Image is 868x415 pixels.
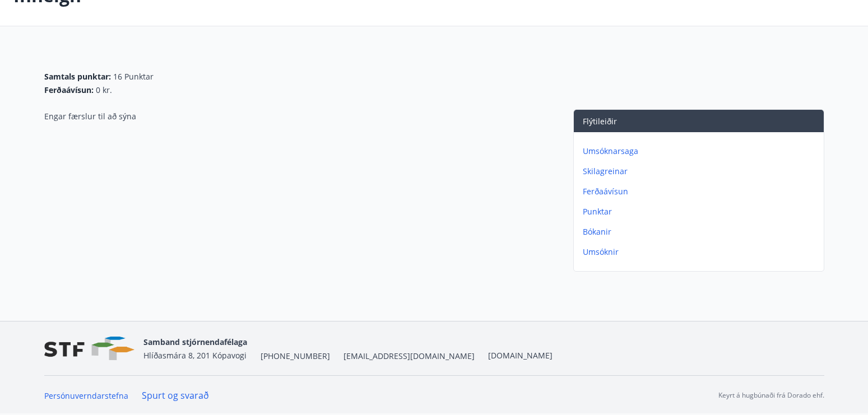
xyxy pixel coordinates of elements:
span: Ferðaávísun : [44,85,94,96]
a: Spurt og svarað [142,389,209,402]
span: Engar færslur til að sýna [44,111,136,122]
span: Samtals punktar : [44,71,111,82]
span: Flýtileiðir [583,116,617,127]
span: 0 kr. [96,85,112,96]
p: Umsóknir [583,246,819,258]
span: 16 Punktar [113,71,154,82]
img: vjCaq2fThgY3EUYqSgpjEiBg6WP39ov69hlhuPVN.png [44,337,134,361]
p: Umsóknarsaga [583,146,819,157]
p: Ferðaávísun [583,186,819,197]
p: Keyrt á hugbúnaði frá Dorado ehf. [718,390,824,400]
span: Samband stjórnendafélaga [143,337,247,347]
span: [PHONE_NUMBER] [261,351,330,362]
p: Skilagreinar [583,166,819,177]
p: Bókanir [583,226,819,237]
a: Persónuverndarstefna [44,390,128,401]
span: Hlíðasmára 8, 201 Kópavogi [143,350,247,361]
span: [EMAIL_ADDRESS][DOMAIN_NAME] [344,351,475,362]
a: [DOMAIN_NAME] [488,350,553,361]
p: Punktar [583,206,819,217]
